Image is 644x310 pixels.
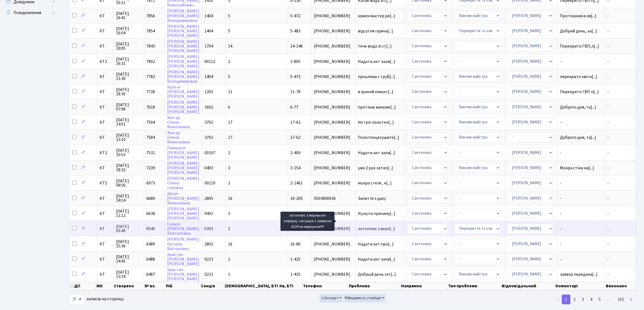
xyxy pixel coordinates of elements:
[303,282,348,290] th: Телефон
[290,241,300,247] span: 16-86
[167,221,199,236] a: Салига[PERSON_NAME]Анатоліївна
[627,295,636,304] a: >
[116,87,142,96] span: [DATE] 18:30
[100,211,111,216] span: КТ
[204,74,213,80] span: 1404
[358,43,392,49] span: тече вода зі ст[...]
[204,241,213,247] span: 2802
[290,196,303,201] span: 16-205
[560,74,597,80] span: перекрито хвп н[...]
[116,209,142,218] span: [DATE] 11:12
[228,119,232,125] span: 17
[290,59,300,65] span: 2-805
[167,54,199,69] a: [PERSON_NAME][PERSON_NAME][PERSON_NAME]
[560,257,603,261] span: -
[358,165,393,171] span: уже 2 раз затап[...]
[290,271,300,277] span: 1-425
[96,282,113,290] th: ЖК
[146,196,155,201] span: 6689
[560,151,603,155] span: -
[358,74,395,80] span: проьлема с труб[...]
[314,59,353,64] span: [PHONE_NUMBER]
[345,295,381,301] span: Видимість стовпців
[100,90,111,94] span: КТ
[314,272,353,277] span: [PHONE_NUMBER]
[560,13,596,19] span: Протікання в кв[...]
[279,282,303,290] th: Кв, БТІ
[562,295,570,304] a: 1
[204,13,213,19] span: 1404
[607,256,609,262] span: -
[146,89,155,95] span: 7728
[116,224,142,233] span: [DATE] 09:49
[290,28,300,34] span: 5-483
[100,59,111,64] span: КТ2
[146,271,155,277] span: 6487
[165,282,200,290] th: ПІБ
[167,39,199,54] a: [PERSON_NAME][PERSON_NAME][PERSON_NAME]
[290,180,303,186] span: 2-1461
[560,211,603,216] span: -
[358,13,395,19] span: нужен мастер ре[...]
[116,270,142,279] span: [DATE] 13:14
[146,226,155,232] span: 6540
[314,14,353,18] span: [PHONE_NUMBER]
[607,89,609,95] span: -
[290,89,300,95] span: 11-78
[358,89,393,95] span: в ванній кімнат[...]
[595,295,604,304] a: 5
[555,282,605,290] th: Коментарі
[204,271,213,277] span: 0213
[167,100,199,115] a: [PERSON_NAME][PERSON_NAME][PERSON_NAME]
[146,43,155,49] span: 7843
[100,29,111,33] span: КТ
[116,118,142,126] span: [DATE] 14:51
[146,134,155,140] span: 7584
[501,282,555,290] th: Відповідальний
[290,104,298,110] span: 6-77
[314,75,353,79] span: [PHONE_NUMBER]
[100,166,111,170] span: КТ
[146,74,155,80] span: 7782
[607,74,609,80] span: -
[448,282,501,290] th: Тип проблеми
[204,119,213,125] span: 3702
[204,150,215,156] span: 00107
[116,42,142,50] span: [DATE] 10:05
[69,294,85,304] select: записів на сторінці
[228,180,230,186] span: 2
[607,104,609,110] span: -
[607,226,609,232] span: -
[228,165,230,171] span: 3
[607,165,609,171] span: -
[560,59,603,64] span: -
[290,211,300,217] span: 3-261
[167,8,199,23] a: [PERSON_NAME][PERSON_NAME]Володимирівна
[204,59,215,65] span: 00112
[167,237,199,252] a: [PERSON_NAME]НаталіяВікторівна
[100,196,111,201] span: КТ
[314,105,353,109] span: [PHONE_NUMBER]
[167,176,199,191] a: [PERSON_NAME]ОленаІгорівна
[560,165,594,171] span: Мокра стіна на[...]
[116,11,142,20] span: [DATE] 16:41
[321,295,338,301] span: Експорт
[116,255,142,263] span: [DATE] 14:41
[204,226,213,232] span: 0303
[100,44,111,48] span: КТ
[116,133,142,142] span: [DATE] 13:10
[560,104,596,110] span: Доброго дня, та[...]
[607,150,609,156] span: -
[228,256,230,262] span: 1
[100,181,111,185] span: КТ2
[228,196,232,201] span: 16
[146,241,155,247] span: 6489
[290,150,300,156] span: 2-409
[587,295,596,304] a: 4
[228,271,230,277] span: 1
[314,166,353,170] span: [PHONE_NUMBER]
[314,90,353,94] span: [PHONE_NUMBER]
[607,180,609,186] span: -
[358,256,395,262] span: Надати акт зали[...]
[560,227,603,231] span: -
